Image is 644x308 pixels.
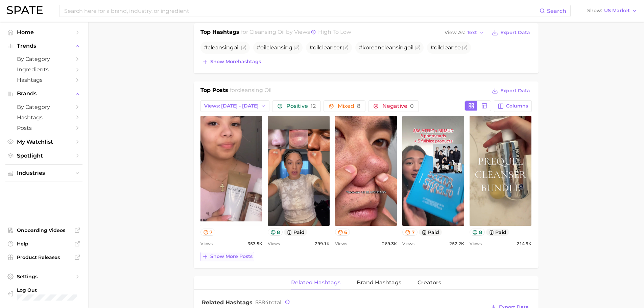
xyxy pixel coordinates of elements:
[204,44,240,51] span: #
[200,240,213,248] span: Views
[381,44,407,51] span: cleansing
[17,77,71,83] span: Hashtags
[17,241,71,247] span: Help
[17,170,71,176] span: Industries
[419,229,442,236] button: paid
[5,225,82,235] a: Onboarding Videos
[311,103,316,109] span: 12
[200,252,254,261] button: Show more posts
[234,44,240,51] span: oil
[547,8,566,14] span: Search
[5,150,82,161] a: Spotlight
[17,227,71,233] span: Onboarding Videos
[200,229,216,236] button: 7
[17,43,71,49] span: Trends
[5,271,82,282] a: Settings
[200,57,263,67] button: Show morehashtags
[410,103,414,109] span: 0
[294,45,299,50] button: Flag as miscategorized or irrelevant
[357,103,360,109] span: 8
[284,229,307,236] button: paid
[604,9,630,13] span: US Market
[266,44,292,51] span: cleansing
[241,28,351,38] h2: for by Views
[17,66,71,73] span: Ingredients
[343,45,349,50] button: Flag as miscategorized or irrelevant
[313,44,319,51] span: oil
[210,254,253,259] span: Show more posts
[449,240,464,248] span: 252.2k
[17,254,71,260] span: Product Releases
[255,299,281,306] span: total
[407,44,413,51] span: oil
[335,229,350,236] button: 6
[5,89,82,99] button: Brands
[255,299,269,306] span: 5884
[210,59,261,65] span: Show more hashtags
[5,168,82,178] button: Industries
[237,87,271,93] span: cleansing oil
[335,240,347,248] span: Views
[382,103,414,109] span: Negative
[17,56,71,62] span: by Category
[241,45,246,50] button: Flag as miscategorized or irrelevant
[500,88,530,94] span: Export Data
[17,287,77,293] span: Log Out
[5,123,82,133] a: Posts
[470,240,482,248] span: Views
[200,86,228,96] h1: Top Posts
[586,6,639,15] button: ShowUS Market
[17,274,71,280] span: Settings
[5,252,82,262] a: Product Releases
[17,104,71,110] span: by Category
[494,100,531,112] button: Columns
[5,112,82,123] a: Hashtags
[17,139,71,145] span: My Watchlist
[64,5,540,17] input: Search here for a brand, industry, or ingredient
[357,280,401,286] span: Brand Hashtags
[5,41,82,51] button: Trends
[286,103,316,109] span: Positive
[5,54,82,64] a: by Category
[402,240,414,248] span: Views
[430,44,461,51] span: # cleanse
[490,86,531,96] button: Export Data
[486,229,509,236] button: paid
[17,125,71,131] span: Posts
[200,100,270,112] button: Views: [DATE] - [DATE]
[249,29,285,35] span: cleansing oil
[490,28,531,38] button: Export Data
[382,240,397,248] span: 269.3k
[5,285,82,303] a: Log out. Currently logged in with e-mail meghnar@oddity.com.
[517,240,531,248] span: 214.9k
[202,299,253,306] span: Related Hashtags
[208,44,234,51] span: cleansing
[338,103,360,109] span: Mixed
[418,280,441,286] span: Creators
[7,6,43,14] img: SPATE
[443,28,486,37] button: View AsText
[291,280,340,286] span: Related Hashtags
[462,45,468,50] button: Flag as miscategorized or irrelevant
[318,29,351,35] span: high to low
[260,44,266,51] span: oil
[587,9,602,13] span: Show
[359,44,413,51] span: #korean
[402,229,418,236] button: 7
[467,31,477,34] span: Text
[200,28,239,38] h1: Top Hashtags
[434,44,440,51] span: oil
[17,29,71,35] span: Home
[257,44,292,51] span: #
[415,45,420,50] button: Flag as miscategorized or irrelevant
[247,240,262,248] span: 353.5k
[5,75,82,85] a: Hashtags
[5,64,82,75] a: Ingredients
[268,229,283,236] button: 8
[5,137,82,147] a: My Watchlist
[470,229,485,236] button: 8
[230,86,271,96] h2: for
[506,103,528,109] span: Columns
[445,31,465,34] span: View As
[204,103,259,109] span: Views: [DATE] - [DATE]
